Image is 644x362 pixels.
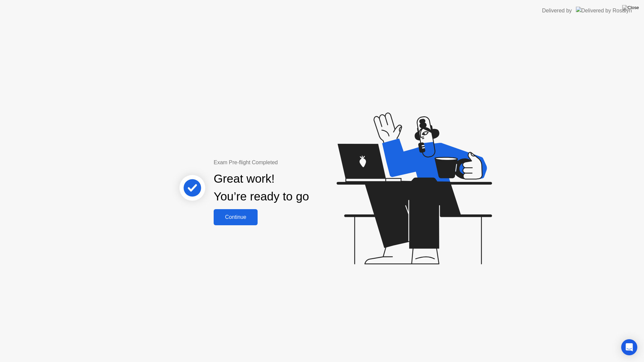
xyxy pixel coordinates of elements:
div: Exam Pre-flight Completed [214,159,352,167]
div: Continue [216,214,256,220]
div: Great work! You’re ready to go [214,170,309,205]
img: Close [622,5,639,10]
div: Delivered by [542,7,572,15]
div: Open Intercom Messenger [621,339,637,355]
button: Continue [214,209,258,225]
img: Delivered by Rosalyn [576,7,632,14]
